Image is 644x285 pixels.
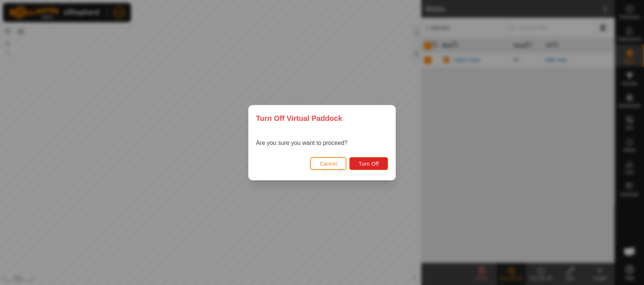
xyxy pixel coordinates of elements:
[349,157,388,170] button: Turn Off
[256,139,347,147] p: Are you sure you want to proceed?
[256,113,342,124] span: Turn Off Virtual Paddock
[320,161,337,167] span: Cancel
[359,161,379,167] span: Turn Off
[310,157,347,170] button: Cancel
